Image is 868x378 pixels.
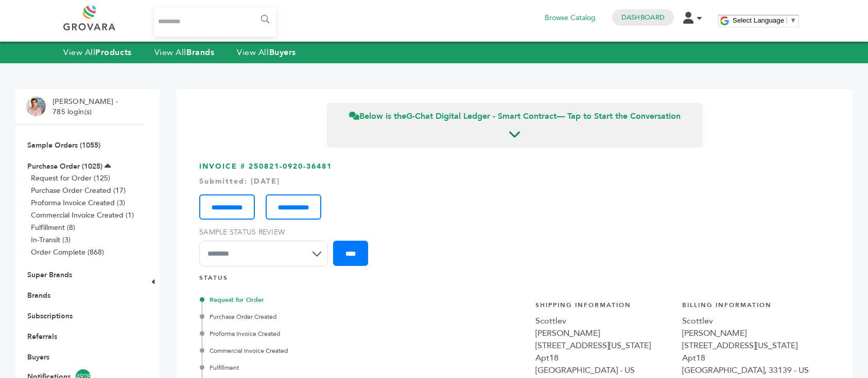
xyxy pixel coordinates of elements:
[787,16,787,24] span: ​
[199,274,830,287] h4: STATUS
[682,301,819,315] h4: Billing Information
[237,47,296,58] a: View AllBuyers
[199,227,333,238] label: Sample Status Review
[53,97,120,117] li: [PERSON_NAME] - 785 login(s)
[682,339,819,352] div: [STREET_ADDRESS][US_STATE]
[199,176,830,187] div: Submitted: [DATE]
[63,47,132,58] a: View AllProducts
[202,346,420,355] div: Commercial Invoice Created
[27,291,50,300] a: Brands
[31,186,126,195] a: Purchase Order Created (17)
[95,47,131,58] strong: Products
[733,16,796,24] a: Select Language​
[27,161,102,171] a: Purchase Order (1025)
[406,111,557,122] strong: G-Chat Digital Ledger - Smart Contract
[31,235,71,245] a: In-Transit (3)
[535,364,672,376] div: [GEOGRAPHIC_DATA] - US
[535,315,672,327] div: Scottlev
[682,327,819,339] div: [PERSON_NAME]
[154,47,215,58] a: View AllBrands
[621,13,665,22] a: Dashboard
[349,111,681,122] span: Below is the — Tap to Start the Conversation
[154,8,276,37] input: Search...
[790,16,796,24] span: ▼
[682,352,819,364] div: Apt18
[199,161,830,274] h3: INVOICE # 250821-0920-36481
[27,352,49,362] a: Buyers
[535,339,672,352] div: [STREET_ADDRESS][US_STATE]
[535,327,672,339] div: [PERSON_NAME]
[27,140,100,150] a: Sample Orders (1055)
[202,363,420,372] div: Fulfillment
[27,332,57,341] a: Referrals
[535,352,672,364] div: Apt18
[31,247,104,257] a: Order Complete (868)
[27,311,73,321] a: Subscriptions
[545,12,596,24] a: Browse Catalog
[202,295,420,304] div: Request for Order
[31,210,134,220] a: Commercial Invoice Created (1)
[31,223,75,232] a: Fulfillment (8)
[186,47,214,58] strong: Brands
[31,198,125,208] a: Proforma Invoice Created (3)
[31,173,110,183] a: Request for Order (125)
[535,301,672,315] h4: Shipping Information
[733,16,784,24] span: Select Language
[202,312,420,321] div: Purchase Order Created
[682,315,819,327] div: Scottlev
[202,329,420,338] div: Proforma Invoice Created
[682,364,819,376] div: [GEOGRAPHIC_DATA], 33139 - US
[269,47,296,58] strong: Buyers
[27,270,72,280] a: Super Brands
